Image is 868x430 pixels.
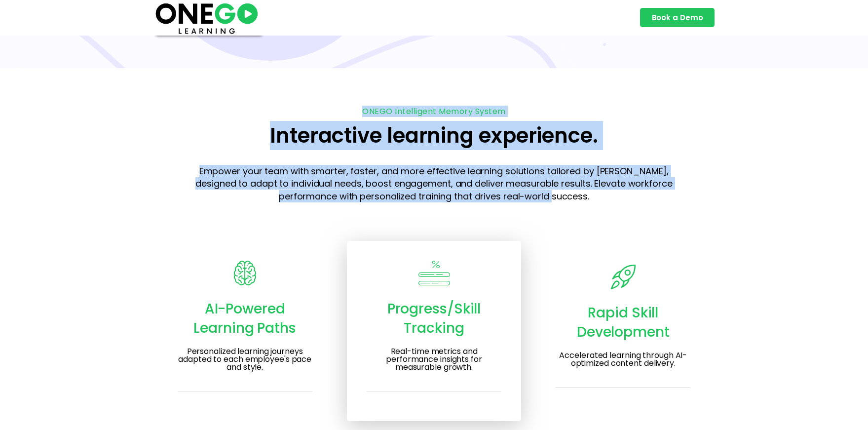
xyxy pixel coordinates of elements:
p: Empower your team with smarter, faster, and more effective learning solutions tailored by [PERSON... [188,165,681,202]
h3: Real-time metrics and performance insights for measurable growth. [367,348,501,371]
h3: Accelerated learning through AI-optimized content delivery. [556,352,690,367]
span: Rapid Skill Development [577,303,670,342]
span: AI-Powered Learning Paths [193,299,296,338]
h5: ONEGO Intelligent Memory System [158,108,711,116]
span: Book a Demo [652,14,703,21]
h3: Personalized learning journeys adapted to each employee's pace and style. [178,348,312,371]
h2: Interactive learning experience. [158,125,711,146]
a: Book a Demo [640,8,715,27]
span: Progress/Skill Tracking [387,299,481,338]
